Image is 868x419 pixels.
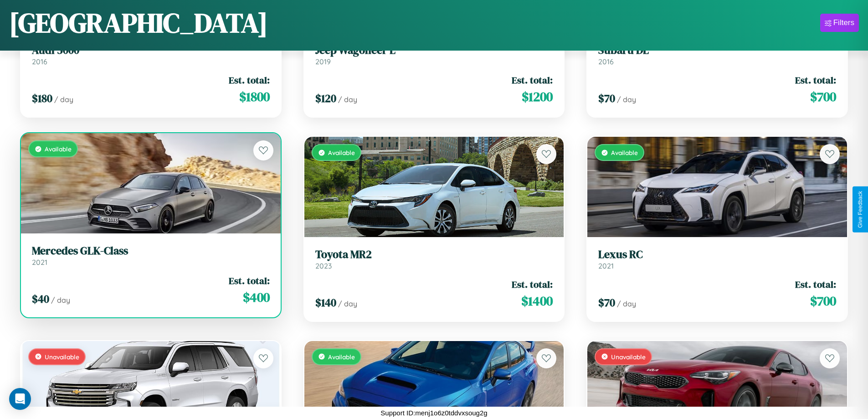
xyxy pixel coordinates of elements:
[328,149,355,156] span: Available
[820,14,859,32] button: Filters
[598,248,836,261] h3: Lexus RC
[32,44,270,66] a: Audi 50002016
[9,4,268,41] h1: [GEOGRAPHIC_DATA]
[857,191,863,228] div: Give Feedback
[315,44,553,57] h3: Jeep Wagoneer L
[833,18,854,27] div: Filters
[598,295,615,310] span: $ 70
[45,145,72,153] span: Available
[795,73,836,87] span: Est. total:
[243,288,270,306] span: $ 400
[45,353,79,361] span: Unavailable
[32,258,47,267] span: 2021
[239,88,270,106] span: $ 1800
[315,91,336,106] span: $ 120
[328,353,355,361] span: Available
[32,44,270,57] h3: Audi 5000
[315,248,553,270] a: Toyota MR22023
[54,95,73,104] span: / day
[611,149,638,156] span: Available
[338,299,357,308] span: / day
[598,44,836,57] h3: Subaru DL
[315,248,553,261] h3: Toyota MR2
[315,261,332,270] span: 2023
[315,57,331,66] span: 2019
[598,248,836,270] a: Lexus RC2021
[512,73,553,87] span: Est. total:
[338,95,357,104] span: / day
[795,278,836,291] span: Est. total:
[522,88,553,106] span: $ 1200
[598,91,615,106] span: $ 70
[598,261,614,270] span: 2021
[512,278,553,291] span: Est. total:
[521,292,553,310] span: $ 1400
[315,44,553,66] a: Jeep Wagoneer L2019
[32,244,270,267] a: Mercedes GLK-Class2021
[617,299,636,308] span: / day
[229,73,270,87] span: Est. total:
[617,95,636,104] span: / day
[611,353,646,361] span: Unavailable
[598,44,836,66] a: Subaru DL2016
[32,244,270,258] h3: Mercedes GLK-Class
[380,407,487,419] p: Support ID: menj1o6z0tddvxsoug2g
[810,88,836,106] span: $ 700
[9,388,31,410] div: Open Intercom Messenger
[598,57,614,66] span: 2016
[32,291,49,306] span: $ 40
[51,295,70,305] span: / day
[32,91,52,106] span: $ 180
[32,57,47,66] span: 2016
[229,274,270,287] span: Est. total:
[315,295,336,310] span: $ 140
[810,292,836,310] span: $ 700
